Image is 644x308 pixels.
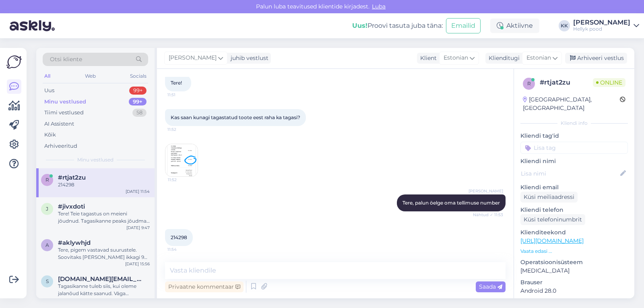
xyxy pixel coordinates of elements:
div: # rtjat2zu [540,78,593,87]
span: r [527,81,531,87]
div: Tiimi vestlused [44,109,84,117]
button: Emailid [446,18,481,33]
span: Saada [479,283,502,290]
div: Arhiveeri vestlus [565,53,627,64]
span: Estonian [526,54,551,62]
span: Nähtud ✓ 11:53 [473,212,503,218]
span: Tere! [171,80,182,86]
img: Attachment [165,144,198,176]
span: 11:51 [167,92,198,98]
div: [DATE] 9:47 [126,225,150,231]
span: j [46,206,48,212]
div: Klient [417,54,437,62]
div: 58 [132,109,147,117]
div: [GEOGRAPHIC_DATA], [GEOGRAPHIC_DATA] [523,95,620,112]
p: Brauser [520,278,628,287]
div: Küsi telefoninumbrit [520,214,585,225]
span: Kas saan kunagi tagastatud toote eest raha ka tagasi? [171,114,300,120]
span: Minu vestlused [77,156,114,163]
div: [DATE] 14:19 [126,297,150,303]
div: [DATE] 11:54 [126,188,150,194]
img: Askly Logo [6,54,22,70]
a: [URL][DOMAIN_NAME] [520,237,584,244]
div: Tere, pigem vastavad suurustele. Soovitaks [PERSON_NAME] ikkagi 98 suurus [PERSON_NAME] on [PERSO... [58,246,150,261]
div: [DATE] 15:56 [125,261,150,267]
b: Uus! [352,22,367,29]
p: Klienditeekond [520,228,628,237]
span: Luba [369,3,388,10]
span: s [46,278,49,284]
div: Kõik [44,131,56,139]
div: Privaatne kommentaar [165,281,244,292]
div: Arhiveeritud [44,142,77,150]
span: Tere, palun öelge oma tellimuse number [402,200,500,206]
div: Kliendi info [520,120,628,127]
span: 11:52 [167,126,198,132]
div: 99+ [129,87,147,95]
div: AI Assistent [44,120,74,128]
span: 11:52 [168,177,198,183]
div: 214298 [58,181,150,188]
span: r [45,177,49,183]
div: Socials [128,71,148,81]
div: Minu vestlused [44,98,86,106]
div: All [43,71,52,81]
p: Kliendi telefon [520,206,628,214]
div: Tere! Teie tagastus on meieni jõudnud. Tagasikanne peaks jõudma teieni kas [PERSON_NAME] või hilj... [58,210,150,225]
span: #jivxdoti [58,203,85,210]
span: [PERSON_NAME] [169,54,217,62]
div: Klienditugi [485,54,520,62]
span: a [45,242,49,248]
span: Otsi kliente [50,55,82,64]
p: Kliendi email [520,183,628,192]
input: Lisa tag [520,142,628,154]
div: 99+ [129,98,147,106]
p: Kliendi tag'id [520,132,628,140]
div: Proovi tasuta juba täna: [352,21,443,31]
p: Kliendi nimi [520,157,628,165]
a: [PERSON_NAME]Hellyk pood [573,19,639,32]
div: Tagasikanne tuleb siis, kui oleme jalanõud kätte saanud. Väga vabandame veelkord! [58,283,150,297]
span: sofja.jegorova.ee@gmail.com [58,275,142,283]
span: Online [593,78,625,87]
div: juhib vestlust [227,54,268,62]
div: Hellyk pood [573,26,630,32]
input: Lisa nimi [521,169,619,178]
p: Operatsioonisüsteem [520,258,628,267]
span: 214298 [171,234,187,240]
p: Vaata edasi ... [520,248,628,255]
span: #rtjat2zu [58,174,86,181]
p: Android 28.0 [520,287,628,295]
span: Estonian [444,54,468,62]
div: Web [83,71,97,81]
span: [PERSON_NAME] [469,188,503,194]
div: KK [559,20,570,31]
div: Uus [44,87,54,95]
span: 11:54 [167,246,198,252]
div: Aktiivne [490,19,539,33]
div: Küsi meiliaadressi [520,192,578,203]
div: [PERSON_NAME] [573,19,630,26]
p: [MEDICAL_DATA] [520,267,628,275]
span: #aklywhjd [58,239,91,246]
